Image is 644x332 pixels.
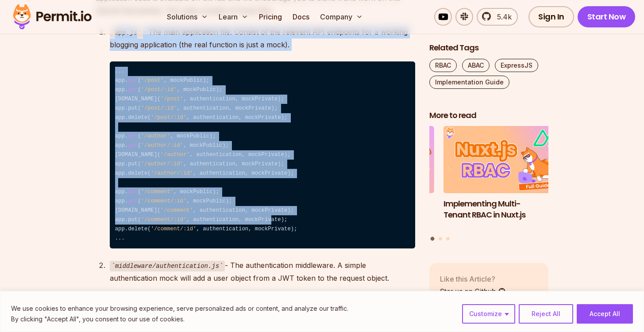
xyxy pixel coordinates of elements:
a: Docs [289,8,313,26]
span: get [128,142,138,149]
button: Go to slide 2 [439,237,442,240]
h3: Implementing Multi-Tenant RBAC in Nuxt.js [443,198,563,221]
code: middleware/authentication.js [110,261,225,271]
a: Implementation Guide [429,76,509,89]
a: Sign In [528,6,574,27]
li: 3 of 3 [315,126,434,232]
h2: Related Tags [429,42,549,53]
span: '/author' [141,133,170,139]
a: Pricing [255,8,285,26]
span: get [128,198,138,204]
span: '/comment' [141,189,174,195]
button: Reject All [519,304,573,324]
span: get [128,133,138,139]
span: '/author/:id' [151,170,193,176]
a: 5.4k [477,8,518,26]
span: get [128,189,138,195]
span: '/author/:id' [141,161,184,167]
span: '/post/:id' [141,105,177,111]
p: - The authentication middleware. A simple authentication mock will add a user object from a JWT t... [110,259,415,284]
a: Implementing Multi-Tenant RBAC in Nuxt.jsImplementing Multi-Tenant RBAC in Nuxt.js [443,126,563,232]
span: '/author' [161,152,190,158]
p: Like this Article? [440,274,506,284]
button: Accept All [577,304,633,324]
img: Permit logo [9,2,96,32]
a: Start Now [578,6,636,27]
button: Go to slide 3 [446,237,450,240]
button: Solutions [163,8,212,26]
button: Learn [215,8,252,26]
h2: More to read [429,110,549,121]
span: get [128,77,138,84]
img: Policy-Based Access Control (PBAC) Isn’t as Great as You Think [315,126,434,194]
button: Go to slide 1 [431,237,435,241]
p: We use cookies to enhance your browsing experience, serve personalized ads or content, and analyz... [11,303,348,314]
span: '/author/:id' [141,142,184,149]
code: ... app. ( , mockPublic); app. ( , mockPublic); [DOMAIN_NAME]( , authentication, mockPrivate); ap... [110,61,415,249]
a: ABAC [462,59,490,72]
span: '/post' [141,77,164,84]
li: 1 of 3 [443,126,563,232]
img: Implementing Multi-Tenant RBAC in Nuxt.js [443,126,563,194]
span: '/comment' [161,207,193,214]
span: get [128,87,138,93]
a: Star us on Github [440,286,506,297]
span: '/comment/:id' [151,226,197,232]
span: '/comment/:id' [141,198,187,204]
button: Company [316,8,366,26]
p: By clicking "Accept All", you consent to our use of cookies. [11,314,348,324]
span: 5.4k [492,11,512,22]
a: ExpressJS [495,59,538,72]
h3: Policy-Based Access Control (PBAC) Isn’t as Great as You Think [315,198,434,231]
a: RBAC [429,59,457,72]
div: Posts [429,126,549,242]
button: Customize [462,304,515,324]
span: '/comment/:id' [141,217,187,223]
p: - The main application file. Consist of the relevant API endpoints for a working blogging applica... [110,26,415,51]
span: '/post/:id' [141,87,177,93]
span: '/post/:id' [151,114,187,121]
span: '/post' [161,96,183,102]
